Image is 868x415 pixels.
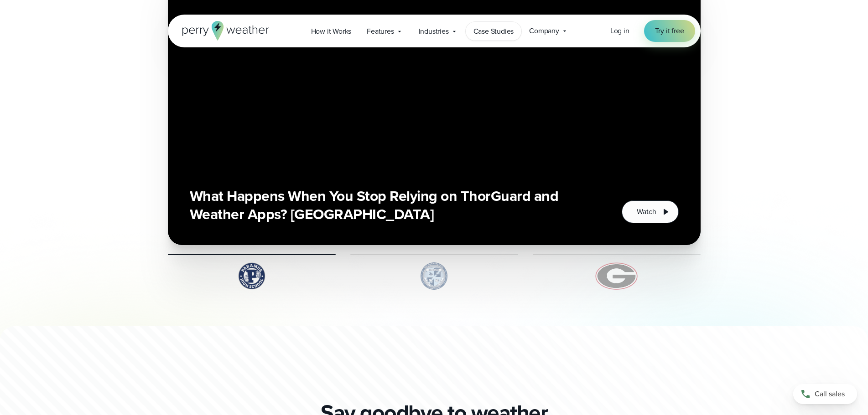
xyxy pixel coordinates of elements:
img: Paramus high school [168,262,336,290]
a: Case Studies [466,22,522,41]
a: Call sales [793,384,857,404]
span: Case Studies [473,26,514,37]
span: Features [367,26,394,37]
span: Try it free [655,26,684,36]
span: Company [529,26,559,36]
a: Try it free [644,20,695,42]
span: How it Works [311,26,352,37]
a: How it Works [303,22,359,41]
span: Call sales [815,389,845,400]
span: Log in [610,26,629,36]
h3: What Happens When You Stop Relying on ThorGuard and Weather Apps? [GEOGRAPHIC_DATA] [190,187,600,223]
img: West Orange High School [350,262,518,290]
a: Log in [610,26,629,36]
span: Industries [419,26,449,37]
button: Watch [622,200,678,223]
span: Watch [637,206,656,217]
